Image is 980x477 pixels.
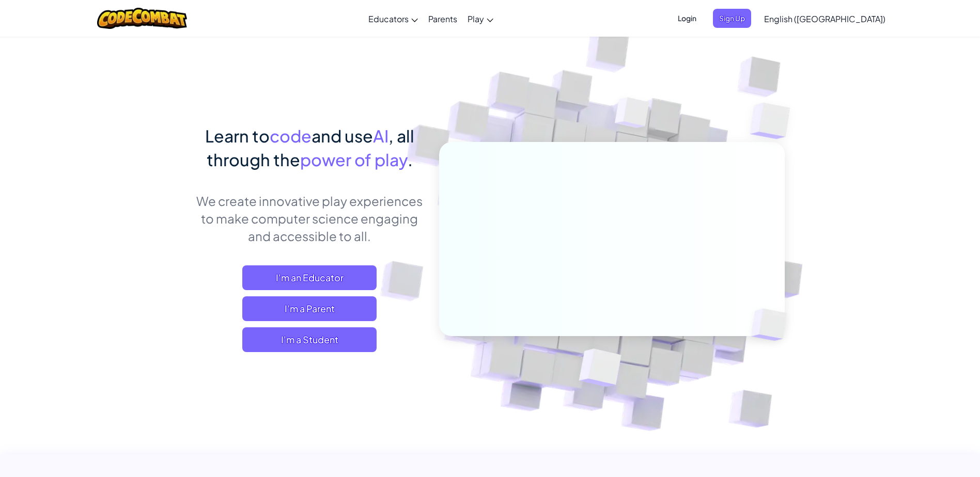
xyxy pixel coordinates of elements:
[553,327,646,412] img: Overlap cubes
[242,296,377,321] a: I'm a Parent
[729,77,819,165] img: Overlap cubes
[672,9,703,28] button: Login
[468,13,484,24] span: Play
[242,327,377,352] button: I'm a Student
[423,5,462,33] a: Parents
[300,149,408,170] span: power of play
[373,125,388,146] span: AI
[368,13,409,24] span: Educators
[363,5,423,33] a: Educators
[462,5,499,33] a: Play
[764,13,885,24] span: English ([GEOGRAPHIC_DATA])
[734,287,811,362] img: Overlap cubes
[408,149,413,170] span: .
[97,8,188,29] img: CodeCombat logo
[713,9,751,28] button: Sign Up
[312,125,373,146] span: and use
[759,5,891,33] a: English ([GEOGRAPHIC_DATA])
[196,192,424,245] p: We create innovative play experiences to make computer science engaging and accessible to all.
[270,125,312,146] span: code
[242,265,377,290] a: I'm an Educator
[595,77,670,154] img: Overlap cubes
[205,125,270,146] span: Learn to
